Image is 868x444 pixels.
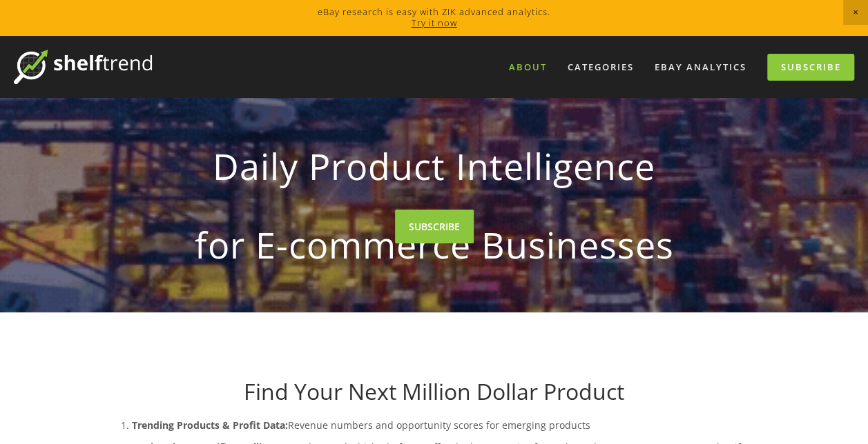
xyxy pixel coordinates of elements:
[126,212,742,277] strong: for E-commerce Businesses
[104,379,764,405] h1: Find Your Next Million Dollar Product
[646,56,755,79] a: eBay Analytics
[132,418,288,432] strong: Trending Products & Profit Data:
[412,17,457,29] a: Try it now
[126,134,742,199] strong: Daily Product Intelligence
[559,56,643,79] div: Categories
[767,54,854,81] a: Subscribe
[132,416,764,434] p: Revenue numbers and opportunity scores for emerging products
[500,56,556,79] a: About
[14,50,152,84] img: ShelfTrend
[395,210,474,243] a: SUBSCRIBE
